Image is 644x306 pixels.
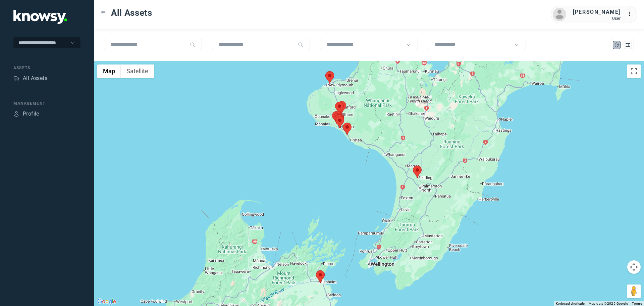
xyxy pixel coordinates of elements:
[97,64,121,78] button: Show street map
[556,301,585,306] button: Keyboard shortcuts
[553,8,566,21] img: avatar.png
[632,302,642,305] a: Terms (opens in new tab)
[96,297,118,306] a: Open this area in Google Maps (opens a new window)
[627,10,635,18] div: :
[614,42,620,48] div: Map
[625,42,631,48] div: List
[96,297,118,306] img: Google
[627,285,641,298] button: Drag Pegman onto the map to open Street View
[121,64,154,78] button: Show satellite imagery
[101,10,106,15] div: Toggle Menu
[13,10,67,24] img: Application Logo
[13,75,19,81] div: Assets
[298,42,303,47] div: Search
[627,260,641,274] button: Map camera controls
[573,8,621,16] div: [PERSON_NAME]
[111,7,152,19] span: All Assets
[13,110,39,118] a: ProfileProfile
[589,302,628,305] span: Map data ©2025 Google
[13,100,80,106] div: Management
[13,111,19,117] div: Profile
[573,16,621,21] div: User
[628,11,634,16] tspan: ...
[13,74,47,82] a: AssetsAll Assets
[627,64,641,78] button: Toggle fullscreen view
[13,65,80,71] div: Assets
[23,110,39,118] div: Profile
[23,74,47,82] div: All Assets
[627,10,635,19] div: :
[190,42,195,47] div: Search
